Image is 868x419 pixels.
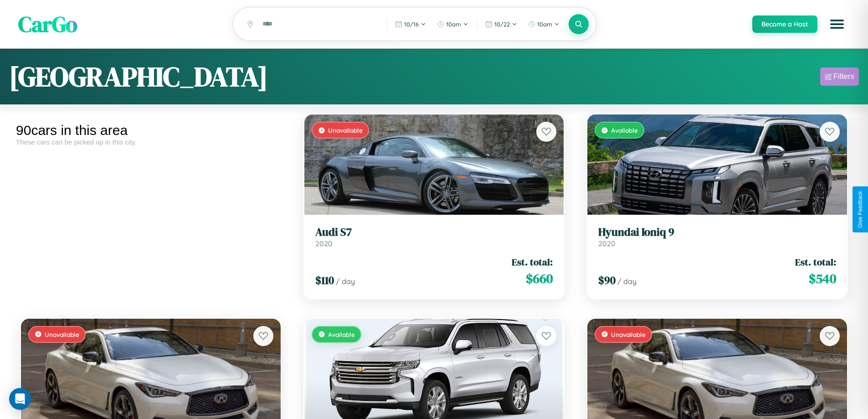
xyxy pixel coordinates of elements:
[512,255,553,269] span: Est. total:
[328,331,355,338] span: Available
[16,138,286,146] div: These cars can be picked up in this city.
[315,226,553,248] a: Audi S72020
[446,21,461,28] span: 10am
[526,269,553,288] span: $ 660
[9,388,31,410] div: Open Intercom Messenger
[820,67,859,86] button: Filters
[833,72,854,81] div: Filters
[611,126,638,134] span: Available
[45,331,79,338] span: Unavailable
[18,9,77,39] span: CarGo
[9,58,268,95] h1: [GEOGRAPHIC_DATA]
[598,226,836,248] a: Hyundai Ioniq 92020
[432,17,473,31] button: 10am
[598,226,836,239] h3: Hyundai Ioniq 9
[598,239,616,248] span: 2020
[537,21,552,28] span: 10am
[481,17,522,31] button: 10/22
[315,239,333,248] span: 2020
[617,277,637,286] span: / day
[611,331,646,338] span: Unavailable
[16,123,286,138] div: 90 cars in this area
[315,226,553,239] h3: Audi S7
[390,17,431,31] button: 10/16
[328,126,363,134] span: Unavailable
[336,277,355,286] span: / day
[494,21,510,28] span: 10 / 22
[824,11,850,37] button: Open menu
[315,273,334,288] span: $ 110
[752,16,817,33] button: Become a Host
[524,17,564,31] button: 10am
[809,269,836,288] span: $ 540
[404,21,419,28] span: 10 / 16
[598,273,616,288] span: $ 90
[795,255,836,269] span: Est. total:
[857,191,863,228] div: Give Feedback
